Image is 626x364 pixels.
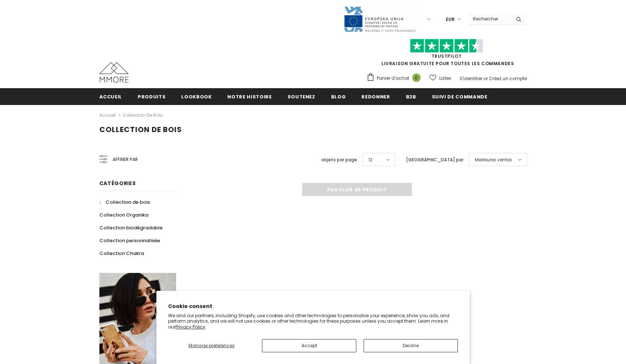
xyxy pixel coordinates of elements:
[99,234,160,247] a: Collection personnalisée
[99,124,182,135] span: Collection de bois
[288,93,315,100] span: soutenez
[406,88,416,105] a: B2B
[175,324,205,330] a: Privacy Policy
[123,112,163,118] a: Collection de bois
[475,156,512,164] span: Meilleures ventes
[99,209,148,221] a: Collection Organika
[468,14,511,24] input: Search Site
[99,196,150,209] a: Collection de bois
[432,88,487,105] a: Suivi de commande
[99,247,144,260] a: Collection Chakra
[460,75,482,82] a: S'identifier
[331,88,346,105] a: Blog
[288,88,315,105] a: soutenez
[106,199,150,206] span: Collection de bois
[364,339,458,352] button: Decline
[429,72,451,85] a: Listes
[227,93,272,100] span: Notre histoire
[99,93,122,100] span: Accueil
[168,339,255,352] button: Manage preferences
[406,156,463,164] label: [GEOGRAPHIC_DATA] par
[138,93,166,100] span: Produits
[99,62,129,83] img: Cas MMORE
[168,313,458,330] p: We and our partners, including Shopify, use cookies and other technologies to personalize your ex...
[446,16,455,23] span: EUR
[432,53,462,59] a: TrustPilot
[344,6,417,33] img: Javni Razpis
[377,75,409,82] span: Panier d'achat
[262,339,356,352] button: Accept
[227,88,272,105] a: Notre histoire
[489,75,527,82] a: Créez un compte
[361,93,390,100] span: Redonner
[483,75,488,82] span: or
[367,42,527,67] span: LIVRAISON GRATUITE POUR TOUTES LES COMMANDES
[181,88,212,105] a: Lookbook
[412,74,421,82] span: 0
[99,211,148,218] span: Collection Organika
[406,93,416,100] span: B2B
[439,75,451,82] span: Listes
[181,93,212,100] span: Lookbook
[410,39,483,53] img: Faites confiance aux étoiles pilotes
[432,93,487,100] span: Suivi de commande
[367,73,424,84] a: Panier d'achat 0
[99,237,160,244] span: Collection personnalisée
[331,93,346,100] span: Blog
[189,342,235,349] span: Manage preferences
[321,156,357,164] label: objets par page
[99,250,144,257] span: Collection Chakra
[344,16,417,22] a: Javni Razpis
[368,156,372,164] span: 12
[99,88,122,105] a: Accueil
[361,88,390,105] a: Redonner
[168,303,458,310] h2: Cookie consent
[99,221,163,234] a: Collection biodégradable
[99,224,163,231] span: Collection biodégradable
[113,155,138,164] span: Affiner par
[99,180,136,187] span: Catégories
[138,88,166,105] a: Produits
[99,111,116,120] a: Accueil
